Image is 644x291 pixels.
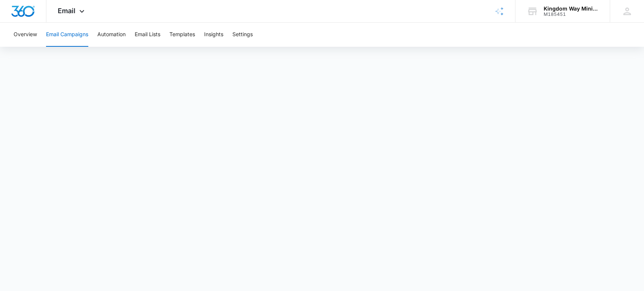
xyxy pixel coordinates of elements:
[232,23,253,47] button: Settings
[204,23,223,47] button: Insights
[169,23,195,47] button: Templates
[135,23,160,47] button: Email Lists
[544,12,599,17] div: account id
[46,23,88,47] button: Email Campaigns
[97,23,126,47] button: Automation
[544,6,599,12] div: account name
[14,23,37,47] button: Overview
[58,7,75,15] span: Email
